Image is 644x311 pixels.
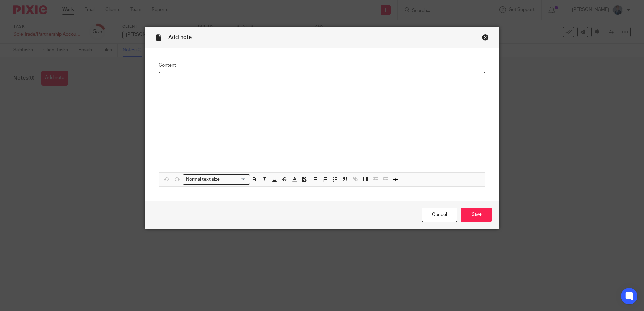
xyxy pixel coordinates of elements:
[168,35,192,40] span: Add note
[184,176,221,183] span: Normal text size
[183,174,250,185] div: Search for option
[461,208,492,222] input: Save
[159,62,485,69] label: Content
[422,208,457,222] a: Cancel
[222,176,246,183] input: Search for option
[482,34,489,41] div: Close this dialog window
